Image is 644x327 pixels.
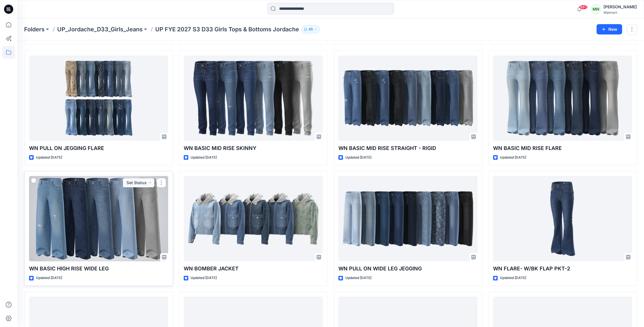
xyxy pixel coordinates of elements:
a: WN PULL ON WIDE LEG JEGGING [338,176,478,261]
a: UP_Jordache_D33_Girls_Jeans [57,25,143,33]
p: Updated [DATE] [345,275,371,281]
p: UP FYE 2027 S3 D33 Girls Tops & Bottoms Jordache [155,25,299,33]
p: WN PULL ON WIDE LEG JEGGING [338,265,478,273]
a: WN FLARE- W/BK FLAP PKT-2 [493,176,632,261]
a: WN PULL ON JEGGING FLARE [29,55,168,141]
div: Walmart [603,10,637,15]
p: Updated [DATE] [500,155,526,161]
div: MN [591,4,601,14]
div: [PERSON_NAME] [603,3,637,10]
p: WN PULL ON JEGGING FLARE [29,144,168,152]
p: WN FLARE- W/BK FLAP PKT-2 [493,265,632,273]
p: Updated [DATE] [191,275,217,281]
a: Folders [24,25,45,33]
button: 45 [301,25,320,33]
a: WN BASIC MID RISE STRAIGHT - RIGID [338,55,478,141]
p: WN BASIC MID RISE FLARE [493,144,632,152]
a: WN BASIC HIGH RISE WIDE LEG [29,176,168,261]
p: 45 [308,26,313,32]
p: Updated [DATE] [345,155,371,161]
a: WN BOMBER JACKET [184,176,323,261]
p: Updated [DATE] [500,275,526,281]
p: WN BOMBER JACKET [184,265,323,273]
a: WN BASIC MID RISE FLARE [493,55,632,141]
p: Updated [DATE] [191,155,217,161]
p: Updated [DATE] [36,275,62,281]
p: Updated [DATE] [36,155,62,161]
span: 99+ [579,5,588,9]
p: WN BASIC MID RISE SKINNY [184,144,323,152]
a: WN BASIC MID RISE SKINNY [184,55,323,141]
p: WN BASIC MID RISE STRAIGHT - RIGID [338,144,478,152]
button: New [597,24,622,34]
p: WN BASIC HIGH RISE WIDE LEG [29,265,168,273]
